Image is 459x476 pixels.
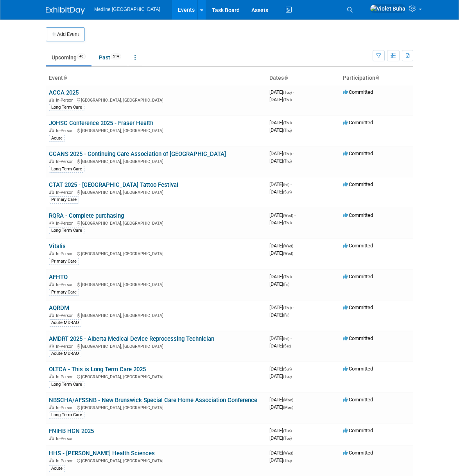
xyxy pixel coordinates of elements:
span: In-Person [56,282,76,287]
span: Committed [343,304,373,310]
span: - [293,428,294,433]
span: (Thu) [283,98,292,102]
a: FNIHB HCN 2025 [49,428,94,435]
span: - [293,89,294,95]
span: Committed [343,366,373,372]
span: In-Person [56,221,76,226]
a: Sort by Start Date [284,75,288,81]
a: AMDRT 2025 - Alberta Medical Device Reprocessing Technician [49,335,214,342]
img: In-Person Event [49,98,54,102]
div: Long Term Care [49,104,84,111]
span: [DATE] [269,120,294,125]
span: 514 [111,54,121,59]
span: In-Person [56,159,76,164]
span: Committed [343,450,373,456]
span: [DATE] [269,457,292,463]
a: OLTCA - This is Long Term Care 2025 [49,366,146,373]
span: - [294,450,296,456]
div: Primary Care [49,289,79,296]
span: (Tue) [283,90,292,95]
a: AQRDM [49,304,69,311]
span: (Thu) [283,275,292,279]
span: Committed [343,120,373,125]
span: In-Person [56,436,76,441]
span: (Wed) [283,251,293,256]
span: (Thu) [283,458,292,463]
span: [DATE] [269,181,292,187]
span: In-Person [56,98,76,103]
a: Sort by Event Name [63,75,67,81]
div: [GEOGRAPHIC_DATA], [GEOGRAPHIC_DATA] [49,220,263,226]
a: HHS - [PERSON_NAME] Health Sciences [49,450,155,457]
span: - [294,397,296,403]
span: [DATE] [269,435,292,441]
div: Long Term Care [49,381,84,388]
span: (Mon) [283,405,293,410]
span: In-Person [56,190,76,195]
span: (Wed) [283,244,293,248]
div: [GEOGRAPHIC_DATA], [GEOGRAPHIC_DATA] [49,373,263,379]
span: Committed [343,335,373,341]
div: Acute [49,465,65,472]
img: In-Person Event [49,405,54,409]
span: [DATE] [269,428,294,433]
a: Vitalis [49,243,66,250]
span: Committed [343,274,373,279]
span: [DATE] [269,243,296,249]
span: - [293,366,294,372]
img: In-Person Event [49,159,54,163]
div: Acute MDRAO [49,350,81,357]
span: (Tue) [283,429,292,433]
span: [DATE] [269,89,294,95]
div: [GEOGRAPHIC_DATA], [GEOGRAPHIC_DATA] [49,97,263,103]
img: In-Person Event [49,436,54,440]
img: Violet Buha [370,4,406,13]
img: In-Person Event [49,221,54,225]
div: [GEOGRAPHIC_DATA], [GEOGRAPHIC_DATA] [49,404,263,410]
div: [GEOGRAPHIC_DATA], [GEOGRAPHIC_DATA] [49,250,263,256]
div: [GEOGRAPHIC_DATA], [GEOGRAPHIC_DATA] [49,158,263,164]
a: ACCA 2025 [49,89,79,96]
a: Upcoming46 [46,50,91,65]
div: [GEOGRAPHIC_DATA], [GEOGRAPHIC_DATA] [49,343,263,349]
a: Sort by Participation Type [375,75,379,81]
th: Dates [266,72,340,85]
span: - [290,181,292,187]
span: (Thu) [283,152,292,156]
span: (Tue) [283,436,292,440]
span: [DATE] [269,335,292,341]
div: Long Term Care [49,227,84,234]
img: In-Person Event [49,374,54,378]
div: Long Term Care [49,412,84,419]
button: Add Event [46,27,85,41]
div: Primary Care [49,258,79,265]
div: Acute [49,135,65,142]
span: (Thu) [283,121,292,125]
img: In-Person Event [49,313,54,317]
div: [GEOGRAPHIC_DATA], [GEOGRAPHIC_DATA] [49,189,263,195]
span: [DATE] [269,312,289,318]
a: RQRA - Complete purchasing [49,212,124,219]
span: (Wed) [283,451,293,455]
img: In-Person Event [49,282,54,286]
div: [GEOGRAPHIC_DATA], [GEOGRAPHIC_DATA] [49,127,263,133]
span: [DATE] [269,281,289,287]
a: CCANS 2025 - Continuing Care Association of [GEOGRAPHIC_DATA] [49,150,226,157]
span: [DATE] [269,366,294,372]
span: [DATE] [269,450,296,456]
span: - [294,243,296,249]
span: [DATE] [269,343,291,349]
span: [DATE] [269,212,296,218]
span: Medline [GEOGRAPHIC_DATA] [94,7,160,12]
span: [DATE] [269,373,292,379]
span: (Sun) [283,190,292,194]
span: - [294,212,296,218]
span: [DATE] [269,158,292,164]
span: [DATE] [269,304,294,310]
span: (Mon) [283,398,293,402]
div: Long Term Care [49,166,84,173]
span: In-Person [56,251,76,256]
span: (Thu) [283,159,292,163]
a: JOHSC Conference 2025 - Fraser Health [49,120,153,127]
span: [DATE] [269,274,294,279]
